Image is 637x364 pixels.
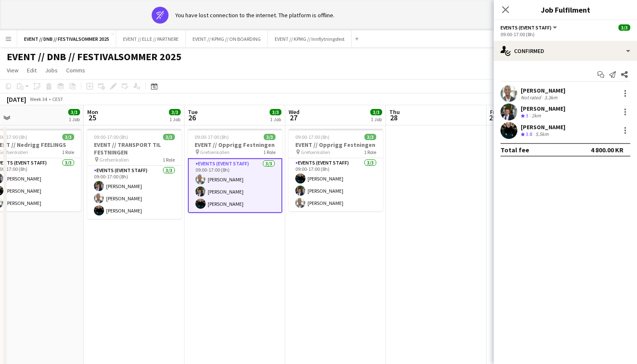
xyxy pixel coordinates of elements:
span: 3/3 [618,24,630,31]
span: 28 [388,113,400,122]
span: Events (Event Staff) [500,24,551,31]
span: 3/3 [169,109,181,115]
h3: EVENT // Opprigg Festningen [289,141,383,149]
span: 3/3 [270,109,281,115]
div: [PERSON_NAME] [521,105,565,112]
span: 1 Role [163,157,175,163]
a: Jobs [42,65,61,76]
h1: EVENT // DNB // FESTIVALSOMMER 2025 [7,50,182,63]
span: Grefsenkollen [301,149,330,155]
div: Not rated [521,94,543,101]
app-job-card: 09:00-17:00 (8h)3/3EVENT // TRANSPORT TIL FESTNINGEN Grefsenkollen1 RoleEvents (Event Staff)3/309... [87,129,182,219]
span: Fri [490,108,497,116]
span: Jobs [45,66,58,74]
span: 3/3 [264,134,276,140]
app-job-card: 09:00-17:00 (8h)3/3EVENT // Opprigg Festningen Grefsenkollen1 RoleEvents (Event Staff)3/309:00-17... [289,129,383,211]
span: 09:00-17:00 (8h) [195,134,229,140]
span: 09:00-17:00 (8h) [295,134,329,140]
span: Wed [289,108,300,116]
div: 1 Job [270,116,281,122]
span: 09:00-17:00 (8h) [94,134,128,140]
span: 3 [526,112,528,119]
h3: EVENT // TRANSPORT TIL FESTNINGEN [87,141,182,156]
span: View [7,66,19,74]
app-card-role: Events (Event Staff)3/309:00-17:00 (8h)[PERSON_NAME][PERSON_NAME][PERSON_NAME] [87,166,182,219]
span: Tue [188,108,198,116]
div: CEST [52,96,63,102]
div: [DATE] [7,95,26,104]
app-job-card: 09:00-17:00 (8h)3/3EVENT // Opprigg Festningen Grefsenkollen1 RoleEvents (Event Staff)3/309:00-17... [188,129,282,213]
div: 5.5km [534,131,550,138]
div: 1 Job [169,116,180,122]
app-card-role: Events (Event Staff)3/309:00-17:00 (8h)[PERSON_NAME][PERSON_NAME][PERSON_NAME] [289,158,383,211]
h3: Job Fulfilment [494,4,637,15]
span: 25 [86,113,98,122]
span: 3/3 [62,134,74,140]
span: 1 Role [62,149,74,155]
div: 09:00-17:00 (8h) [500,31,630,37]
div: 4 800.00 KR [591,146,624,154]
div: [PERSON_NAME] [521,87,565,94]
button: EVENT // KPMG // Innflytningsfest [268,31,352,47]
span: 27 [287,113,300,122]
span: 1 Role [364,149,376,155]
div: Confirmed [494,41,637,61]
span: Grefsenkollen [200,149,230,155]
h3: EVENT // Opprigg Festningen [188,141,282,149]
span: 3/3 [163,134,175,140]
span: 1 Role [263,149,276,155]
app-card-role: Events (Event Staff)3/309:00-17:00 (8h)[PERSON_NAME][PERSON_NAME][PERSON_NAME] [188,158,282,213]
span: 3/3 [370,109,382,115]
div: 1 Job [371,116,382,122]
button: EVENT // ELLE // PARTNERE [116,31,186,47]
span: 3.8 [526,131,532,137]
button: EVENT // KPMG // ON BOARDING [186,31,268,47]
a: Edit [24,65,40,76]
div: 2km [530,112,543,120]
span: Edit [27,66,37,74]
span: 26 [187,113,198,122]
a: Comms [63,65,88,76]
span: 29 [489,113,497,122]
div: You have lost connection to the internet. The platform is offline. [175,11,335,19]
span: Mon [87,108,98,116]
span: Comms [66,66,85,74]
div: [PERSON_NAME] [521,123,565,131]
span: Week 34 [28,96,49,102]
div: Total fee [500,146,529,154]
span: Grefsenkollen [99,157,129,163]
button: Events (Event Staff) [500,24,558,31]
button: EVENT // DNB // FESTIVALSOMMER 2025 [17,31,116,47]
a: View [3,65,22,76]
div: 3.3km [543,94,559,101]
span: 3/3 [68,109,80,115]
span: 3/3 [364,134,376,140]
span: Thu [389,108,400,116]
div: 1 Job [69,116,80,122]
